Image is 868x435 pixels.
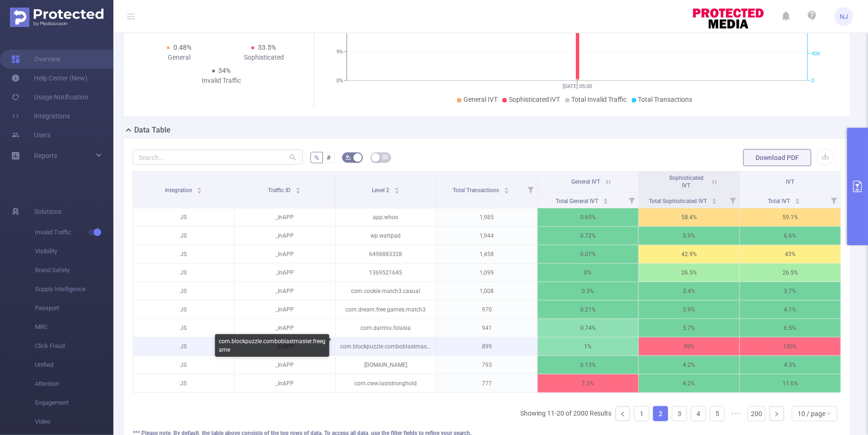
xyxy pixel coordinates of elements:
[335,264,436,282] p: 1369521645
[811,51,820,57] tspan: 40K
[35,280,113,299] span: Supply Intelligence
[556,198,600,204] span: Total General IVT
[639,227,739,245] p: 5.9%
[712,197,717,203] div: Sort
[811,78,814,84] tspan: 0
[335,282,436,300] p: com.cookie.match3.casual
[710,407,724,421] a: 5
[786,178,795,185] span: IVT
[10,8,103,27] img: Protected Media
[691,407,705,421] a: 4
[635,407,649,421] a: 1
[748,407,765,421] a: 200
[524,171,537,208] i: Filter menu
[638,96,693,103] span: Total Transactions
[35,242,113,261] span: Visibility
[437,301,537,319] p: 970
[653,407,668,421] a: 2
[197,186,202,189] i: icon: caret-up
[769,406,784,421] li: Next Page
[726,193,739,208] i: Filter menu
[133,356,234,374] p: JS
[234,374,335,392] p: _InAPP
[133,245,234,263] p: JS
[327,154,331,161] span: #
[137,53,222,62] div: General
[795,197,800,200] i: icon: caret-up
[672,407,687,421] a: 3
[11,125,51,144] a: Users
[603,197,608,200] i: icon: caret-up
[649,198,709,204] span: Total Sophisticated IVT
[11,107,70,125] a: Integrations
[840,7,848,26] span: NJ
[538,356,638,374] p: 0.13%
[133,319,234,337] p: JS
[35,223,113,242] span: Invalid Traffic
[572,96,627,103] span: Total Invalid Traffic
[509,96,560,103] span: Sophisticated IVT
[133,208,234,226] p: JS
[710,406,725,421] li: 5
[798,407,825,421] div: 10 / page
[538,337,638,355] p: 1%
[437,208,537,226] p: 1,985
[464,96,498,103] span: General IVT
[296,186,301,189] i: icon: caret-up
[625,193,638,208] i: Filter menu
[437,264,537,282] p: 1,099
[634,406,649,421] li: 1
[11,88,88,107] a: Usage Notification
[748,406,765,421] li: 200
[133,227,234,245] p: JS
[382,154,388,160] i: icon: table
[740,227,841,245] p: 6.6%
[740,282,841,300] p: 3.7%
[296,190,301,193] i: icon: caret-down
[520,406,611,421] li: Showing 11-20 of 2000 Results
[826,411,832,417] i: icon: down
[335,301,436,319] p: com.dream.free.games.match3
[234,264,335,282] p: _InAPP
[35,261,113,280] span: Brand Safety
[258,44,276,51] span: 33.5%
[11,69,87,88] a: Help Center (New)
[740,356,841,374] p: 4.3%
[795,200,800,203] i: icon: caret-down
[795,197,800,203] div: Sort
[437,356,537,374] p: 793
[335,227,436,245] p: wp.wattpad
[133,264,234,282] p: JS
[639,356,739,374] p: 4.2%
[615,406,630,421] li: Previous Page
[740,301,841,319] p: 4.1%
[197,186,202,192] div: Sort
[133,301,234,319] p: JS
[603,197,609,203] div: Sort
[437,282,537,300] p: 1,008
[11,50,61,69] a: Overview
[639,245,739,263] p: 42.9%
[639,337,739,355] p: 99%
[133,282,234,300] p: JS
[394,186,399,189] i: icon: caret-up
[639,282,739,300] p: 3.4%
[572,178,601,185] span: General IVT
[35,337,113,355] span: Click Fraud
[234,356,335,374] p: _InAPP
[437,319,537,337] p: 941
[538,374,638,392] p: 7.3%
[437,245,537,263] p: 1,458
[35,318,113,337] span: MRC
[563,83,592,89] tspan: [DATE] 05:00
[134,124,171,136] h2: Data Table
[314,154,319,161] span: %
[538,282,638,300] p: 0.3%
[268,187,292,194] span: Traffic ID
[234,282,335,300] p: _InAPP
[179,76,264,86] div: Invalid Traffic
[691,406,706,421] li: 4
[653,406,668,421] li: 2
[165,187,194,194] span: Integration
[133,150,303,165] input: Search...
